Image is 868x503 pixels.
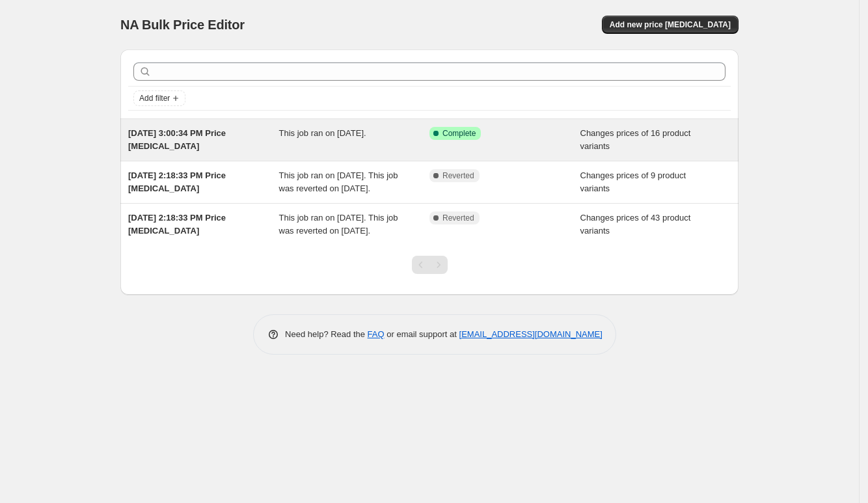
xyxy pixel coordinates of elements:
[442,170,474,181] span: Reverted
[602,16,739,34] button: Add new price [MEDICAL_DATA]
[133,90,185,106] button: Add filter
[279,213,398,236] span: This job ran on [DATE]. This job was reverted on [DATE].
[459,329,603,339] a: [EMAIL_ADDRESS][DOMAIN_NAME]
[279,128,366,138] span: This job ran on [DATE].
[580,170,686,193] span: Changes prices of 9 product variants
[580,213,691,236] span: Changes prices of 43 product variants
[139,93,170,103] span: Add filter
[128,128,226,151] span: [DATE] 3:00:34 PM Price [MEDICAL_DATA]
[442,213,474,223] span: Reverted
[442,128,476,139] span: Complete
[412,256,448,274] nav: Pagination
[285,329,368,339] span: Need help? Read the
[580,128,691,151] span: Changes prices of 16 product variants
[128,170,226,193] span: [DATE] 2:18:33 PM Price [MEDICAL_DATA]
[128,213,226,236] span: [DATE] 2:18:33 PM Price [MEDICAL_DATA]
[385,329,459,339] span: or email support at
[610,20,731,30] span: Add new price [MEDICAL_DATA]
[279,170,398,193] span: This job ran on [DATE]. This job was reverted on [DATE].
[368,329,385,339] a: FAQ
[120,18,245,32] span: NA Bulk Price Editor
